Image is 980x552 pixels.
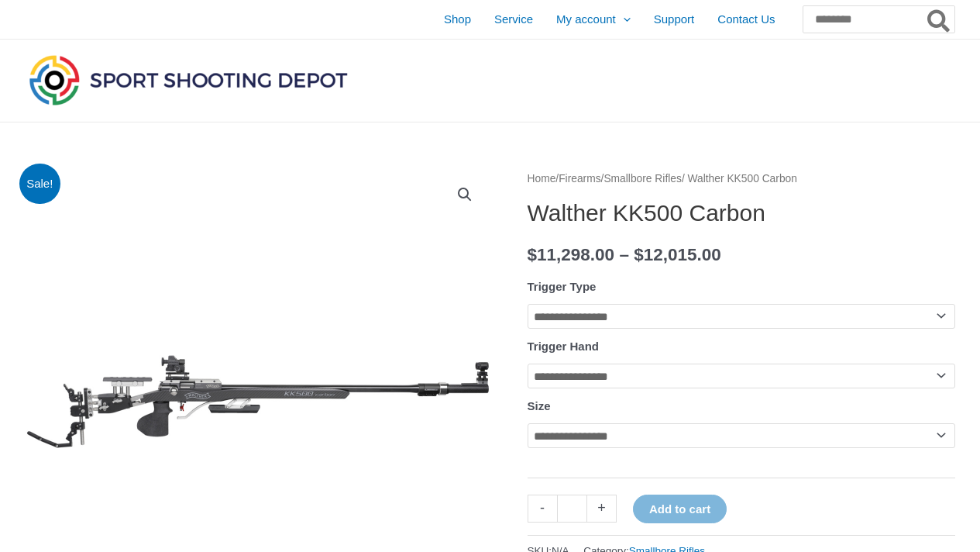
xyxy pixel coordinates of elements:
[528,280,597,293] label: Trigger Type
[26,51,351,109] img: Sport Shooting Depot
[528,340,600,353] label: Trigger Hand
[603,173,681,185] a: Smallbore Rifles
[559,173,600,185] a: Firearms
[528,399,551,412] label: Size
[634,245,721,264] bdi: 12,015.00
[528,495,557,522] a: -
[528,173,556,185] a: Home
[557,495,587,522] input: Product quantity
[924,6,954,33] button: Search
[587,495,617,522] a: +
[528,245,615,264] bdi: 11,298.00
[19,164,60,205] span: Sale!
[528,199,955,227] h1: Walther KK500 Carbon
[633,495,727,523] button: Add to cart
[619,245,629,264] span: –
[451,181,479,209] a: View full-screen image gallery
[528,245,538,264] span: $
[634,245,644,264] span: $
[528,169,955,189] nav: Breadcrumb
